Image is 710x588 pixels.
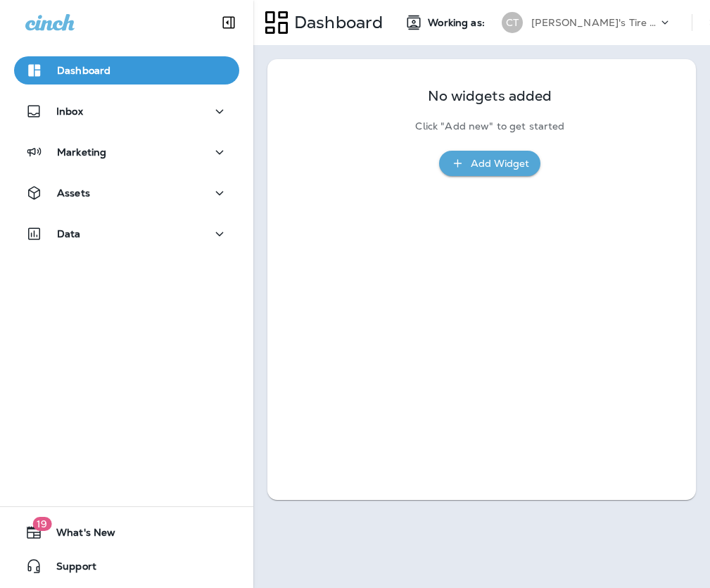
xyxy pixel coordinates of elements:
[14,552,239,580] button: Support
[57,187,90,199] p: Assets
[428,90,552,102] p: No widgets added
[32,517,51,531] span: 19
[57,146,106,158] p: Marketing
[42,561,96,577] span: Support
[439,151,540,177] button: Add Widget
[531,17,658,28] p: [PERSON_NAME]'s Tire & Auto
[14,518,239,546] button: 19What's New
[14,179,239,207] button: Assets
[415,120,564,132] p: Click "Add new" to get started
[428,17,488,29] span: Working as:
[57,228,81,239] p: Data
[14,138,239,166] button: Marketing
[56,106,83,117] p: Inbox
[57,65,110,76] p: Dashboard
[502,12,523,33] div: CT
[209,8,248,37] button: Collapse Sidebar
[14,220,239,248] button: Data
[14,97,239,125] button: Inbox
[42,527,115,544] span: What's New
[14,56,239,85] button: Dashboard
[471,155,529,173] div: Add Widget
[289,12,383,33] p: Dashboard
